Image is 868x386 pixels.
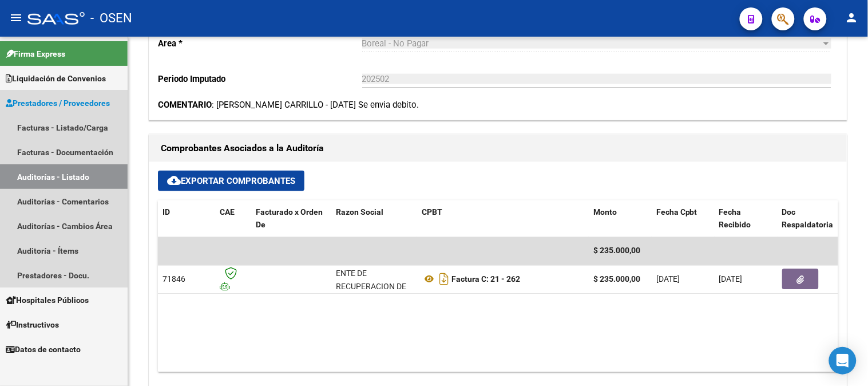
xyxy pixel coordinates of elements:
[593,208,617,217] span: Monto
[9,11,23,25] mat-icon: menu
[362,38,429,49] span: Boreal - No Pagar
[715,200,778,238] datatable-header-cell: Fecha Recibido
[451,275,520,284] strong: Factura C: 21 - 262
[719,275,743,284] span: [DATE]
[331,200,417,238] datatable-header-cell: Razon Social
[6,343,81,356] span: Datos de contacto
[829,347,857,375] div: Open Intercom Messenger
[158,100,419,110] span: : [PERSON_NAME] CARRILLO - [DATE] Se envia debito.
[652,200,715,238] datatable-header-cell: Fecha Cpbt
[167,176,295,186] span: Exportar Comprobantes
[336,267,413,359] div: ENTE DE RECUPERACION DE FONDOS PARA EL FORTALECIMIENTO DEL SISTEMA DE SALUD DE MENDOZA (REFORSAL)...
[719,208,751,230] span: Fecha Recibido
[656,275,680,284] span: [DATE]
[158,200,215,238] datatable-header-cell: ID
[158,100,212,110] strong: COMENTARIO
[778,200,846,238] datatable-header-cell: Doc Respaldatoria
[158,37,362,50] p: Area *
[437,270,451,289] i: Descargar documento
[589,200,652,238] datatable-header-cell: Monto
[417,200,589,238] datatable-header-cell: CPBT
[593,275,640,284] strong: $ 235.000,00
[162,208,170,217] span: ID
[158,171,304,191] button: Exportar Comprobantes
[656,208,697,217] span: Fecha Cpbt
[167,174,181,187] mat-icon: cloud_download
[161,139,835,157] h1: Comprobantes Asociados a la Auditoría
[256,208,323,230] span: Facturado x Orden De
[251,200,331,238] datatable-header-cell: Facturado x Orden De
[6,318,59,331] span: Instructivos
[215,200,251,238] datatable-header-cell: CAE
[6,294,89,306] span: Hospitales Públicos
[6,48,65,60] span: Firma Express
[422,208,442,217] span: CPBT
[845,11,859,25] mat-icon: person
[593,246,640,255] span: $ 235.000,00
[6,97,110,109] span: Prestadores / Proveedores
[220,208,235,217] span: CAE
[782,208,834,230] span: Doc Respaldatoria
[6,72,106,85] span: Liquidación de Convenios
[336,208,383,217] span: Razon Social
[158,73,362,85] p: Periodo Imputado
[162,275,185,284] span: 71846
[90,6,132,31] span: - OSEN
